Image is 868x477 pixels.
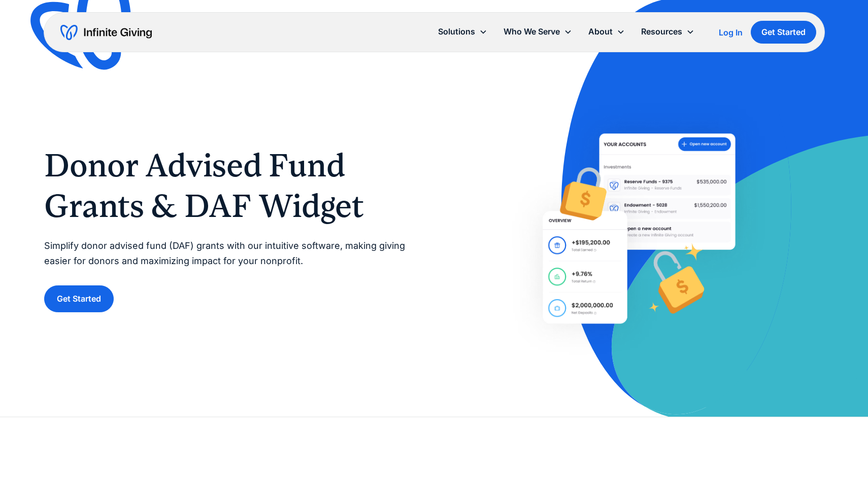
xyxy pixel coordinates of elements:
[751,21,816,44] a: Get Started
[44,145,414,226] h1: Donor Advised Fund Grants & DAF Widget
[507,97,772,360] img: Help donors easily give DAF grants to your nonprofit with Infinite Giving’s Donor Advised Fund so...
[641,25,682,39] div: Resources
[44,238,414,269] p: Simplify donor advised fund (DAF) grants with our intuitive software, making giving easier for do...
[430,21,495,43] div: Solutions
[44,285,114,312] a: Get Started
[719,26,743,39] a: Log In
[580,21,633,43] div: About
[633,21,703,43] div: Resources
[719,28,743,36] div: Log In
[495,21,580,43] div: Who We Serve
[588,25,613,39] div: About
[438,25,475,39] div: Solutions
[504,25,560,39] div: Who We Serve
[60,24,152,41] a: home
